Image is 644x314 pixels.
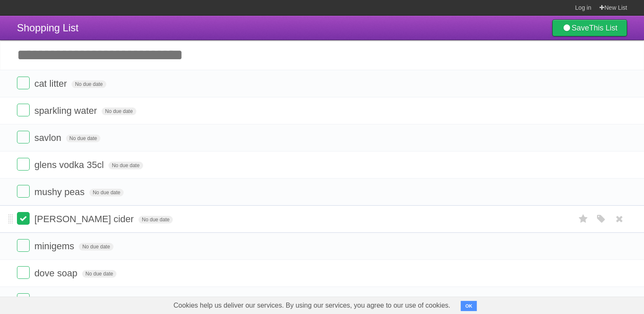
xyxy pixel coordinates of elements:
label: Done [17,185,30,198]
b: This List [589,24,617,32]
label: Done [17,293,30,306]
label: Done [17,158,30,171]
label: Done [17,77,30,89]
span: No due date [138,216,173,223]
span: mushy peas [34,187,87,197]
span: No due date [79,243,113,251]
label: Done [17,266,30,279]
span: Shopping List [17,22,78,33]
span: sparkling water [34,105,99,116]
span: savlon [34,132,64,143]
span: dove soap [34,268,80,278]
span: No due date [102,107,136,115]
a: SaveThis List [552,19,627,36]
span: No due date [89,189,124,196]
span: No due date [82,270,116,278]
span: [PERSON_NAME] Gin 70cl [34,295,150,306]
label: Done [17,131,30,143]
label: Done [17,212,30,225]
span: [PERSON_NAME] cider [34,214,136,224]
label: Done [17,239,30,252]
span: minigems [34,241,76,251]
span: glens vodka 35cl [34,160,106,170]
button: OK [461,301,477,311]
label: Star task [575,212,591,226]
span: No due date [108,162,143,169]
label: Done [17,104,30,116]
span: No due date [72,80,106,88]
span: cat litter [34,78,69,89]
span: No due date [66,135,100,142]
span: Cookies help us deliver our services. By using our services, you agree to our use of cookies. [165,297,459,314]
